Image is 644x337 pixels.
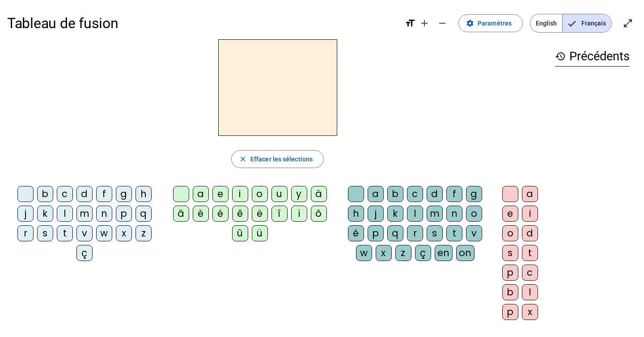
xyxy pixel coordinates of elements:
[502,225,518,241] div: o
[407,186,423,202] div: c
[502,265,518,281] div: p
[502,206,518,222] div: e
[427,206,443,222] div: m
[619,14,637,32] button: Entrer en plein écran
[376,245,392,261] div: x
[231,150,324,168] button: Effacer les sélections
[76,186,93,202] div: d
[555,51,566,62] mat-icon: history
[458,14,523,32] button: Paramètres
[415,14,433,32] button: Augmenter la taille de la police
[116,225,132,241] div: x
[502,304,518,320] div: p
[252,225,268,241] div: ü
[407,225,423,241] div: r
[466,186,482,202] div: g
[522,225,538,241] div: d
[427,225,443,241] div: s
[478,18,512,29] span: Paramètres
[522,265,538,281] div: c
[407,206,423,222] div: l
[37,186,53,202] div: b
[530,14,562,32] span: English
[17,206,34,222] div: j
[522,186,538,202] div: a
[57,206,73,222] div: l
[405,18,415,29] mat-icon: format_size
[239,155,247,163] mat-icon: close
[419,18,430,29] mat-icon: add
[466,225,482,241] div: v
[116,206,132,222] div: p
[502,245,518,261] div: s
[356,245,372,261] div: w
[387,225,403,241] div: q
[522,304,538,320] div: x
[522,284,538,300] div: l
[387,186,403,202] div: b
[271,206,288,222] div: î
[555,46,630,67] h3: Précédents
[76,206,93,222] div: m
[76,225,93,241] div: v
[76,245,93,261] div: ç
[96,225,112,241] div: w
[395,245,411,261] div: z
[250,154,313,164] span: Effacer les sélections
[446,225,462,241] div: t
[522,245,538,261] div: t
[136,225,152,241] div: z
[173,206,189,222] div: â
[212,206,229,222] div: é
[311,206,327,222] div: ô
[193,206,209,222] div: è
[57,186,73,202] div: c
[348,225,364,241] div: é
[252,206,268,222] div: ë
[387,206,403,222] div: k
[136,186,152,202] div: h
[96,186,112,202] div: f
[37,225,53,241] div: s
[563,14,611,32] span: Français
[348,206,364,222] div: h
[212,186,229,202] div: e
[232,225,248,241] div: û
[623,18,633,29] mat-icon: open_in_full
[368,186,384,202] div: a
[252,186,268,202] div: o
[232,186,248,202] div: i
[437,18,448,29] mat-icon: remove
[446,186,462,202] div: f
[193,186,209,202] div: a
[446,206,462,222] div: n
[530,14,612,33] mat-button-toggle-group: Language selection
[271,186,288,202] div: u
[37,206,53,222] div: k
[466,19,474,27] mat-icon: settings
[291,206,307,222] div: ï
[57,225,73,241] div: t
[435,245,453,261] div: en
[17,225,34,241] div: r
[232,206,248,222] div: ê
[456,245,475,261] div: on
[368,225,384,241] div: p
[466,206,482,222] div: o
[522,206,538,222] div: i
[311,186,327,202] div: à
[427,186,443,202] div: d
[415,245,431,261] div: ç
[7,9,398,38] h1: Tableau de fusion
[433,14,451,32] button: Diminuer la taille de la police
[96,206,112,222] div: n
[116,186,132,202] div: g
[368,206,384,222] div: j
[136,206,152,222] div: q
[502,284,518,300] div: b
[291,186,307,202] div: y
